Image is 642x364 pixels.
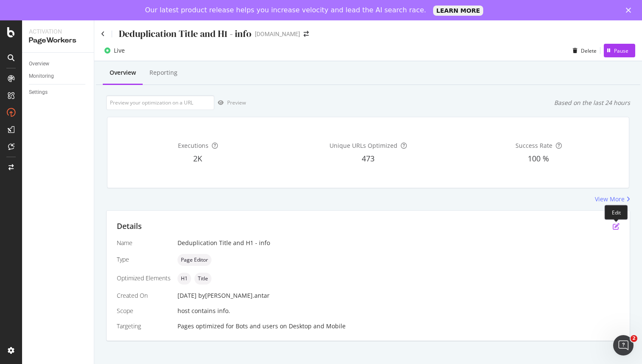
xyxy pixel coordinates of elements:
span: H1 [181,276,188,281]
div: Edit [605,205,628,220]
div: [DATE] [177,291,619,300]
div: [DOMAIN_NAME] [255,30,300,38]
div: Delete [581,47,597,54]
div: arrow-right-arrow-left [304,31,309,37]
div: Scope [117,307,171,315]
span: Success Rate [515,141,552,150]
span: host contains info. [177,307,230,315]
div: neutral label [177,273,191,285]
div: neutral label [177,254,211,266]
div: View More [595,195,625,203]
div: Targeting [117,322,171,330]
iframe: Intercom live chat [613,335,634,356]
span: 2 [631,335,637,342]
button: Preview [214,96,246,110]
div: pen-to-square [613,223,619,230]
button: Delete [569,44,597,57]
div: Deduplication Title and H1 - info [119,27,251,40]
span: Page Editor [181,257,208,262]
div: Optimized Elements [117,274,171,282]
div: Live [114,46,125,55]
a: View More [595,195,630,203]
span: Executions [178,141,208,150]
button: Pause [604,44,635,57]
span: Unique URLs Optimized [329,141,397,150]
div: neutral label [194,273,211,285]
div: Bots and users [236,322,278,330]
div: Desktop and Mobile [289,322,346,330]
span: 2K [193,153,202,164]
div: Preview [227,99,246,106]
div: Type [117,255,171,264]
span: 473 [362,153,374,164]
div: Reporting [149,68,177,77]
div: PageWorkers [29,36,87,45]
div: Pause [614,47,628,54]
span: 100 % [528,153,549,164]
span: Title [198,276,208,281]
a: Overview [29,59,88,68]
input: Preview your optimization on a URL [106,95,214,110]
div: Details [117,221,142,232]
div: Activation [29,27,87,36]
a: Monitoring [29,72,88,81]
div: Based on the last 24 hours [554,99,630,107]
a: Settings [29,88,88,97]
div: by [PERSON_NAME].antar [198,291,270,300]
div: Our latest product release helps you increase velocity and lead the AI search race. [145,6,426,14]
a: Click to go back [101,31,105,37]
div: Monitoring [29,72,54,81]
div: Pages optimized for on [177,322,619,330]
div: Deduplication Title and H1 - info [177,239,619,247]
div: Overview [110,68,136,77]
a: LEARN MORE [433,6,484,16]
div: Overview [29,59,49,68]
div: Fermer [626,8,634,13]
div: Settings [29,88,48,97]
div: Name [117,239,171,247]
div: Created On [117,291,171,300]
